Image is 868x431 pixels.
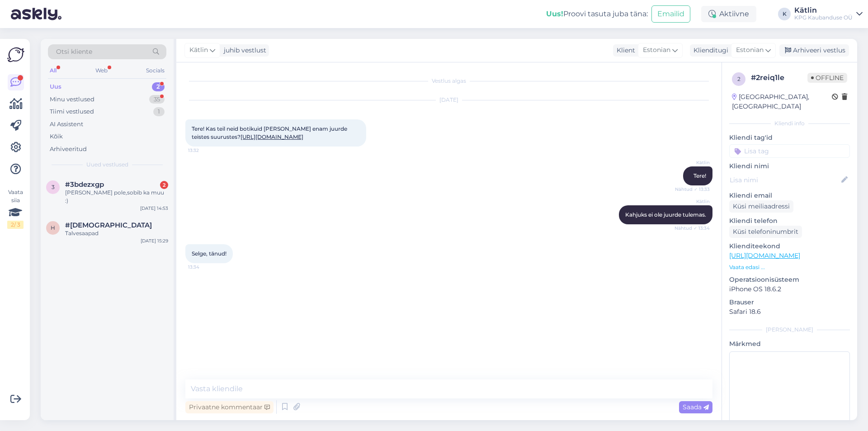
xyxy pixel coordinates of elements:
span: Kätlin [676,198,710,205]
span: Nähtud ✓ 13:33 [675,186,710,193]
span: 2 [737,76,741,82]
div: Web [94,65,109,76]
span: Tere! [693,172,706,179]
span: Tere! Kas teil neid botikuid [PERSON_NAME] enam juurde teistes suurustes? [192,125,349,140]
span: Estonian [736,45,764,55]
div: 2 / 3 [7,221,24,229]
p: Kliendi nimi [729,161,850,171]
div: Klienditugi [690,46,728,55]
p: Operatsioonisüsteem [729,275,850,284]
span: Offline [807,73,847,83]
span: 13:34 [188,264,222,270]
div: 2 [152,82,165,91]
div: [DATE] 14:53 [140,205,168,212]
span: 13:32 [188,147,222,154]
span: Kätlin [189,45,208,55]
span: Kahjuks ei ole juurde tulemas. [625,211,706,218]
p: iPhone OS 18.6.2 [729,284,850,294]
div: 35 [149,95,165,104]
div: Arhiveeri vestlus [779,44,849,57]
div: [GEOGRAPHIC_DATA], [GEOGRAPHIC_DATA] [732,92,832,111]
div: Uus [50,82,61,91]
div: KPG Kaubanduse OÜ [794,14,853,21]
span: Uued vestlused [86,161,128,169]
p: Klienditeekond [729,242,850,251]
div: K [778,8,791,20]
p: Kliendi tag'id [729,133,850,142]
p: Safari 18.6 [729,307,850,317]
div: 2 [160,181,168,189]
div: Kätlin [794,7,853,14]
span: Nähtud ✓ 13:34 [675,225,710,232]
div: Tiimi vestlused [50,107,94,116]
div: [PERSON_NAME] pole,sobib ka muu :) [65,189,168,205]
div: Talvesaapad [65,229,168,237]
span: Saada [683,403,709,411]
p: Vaata edasi ... [729,263,850,271]
div: [PERSON_NAME] [729,326,850,334]
div: Arhiveeritud [50,145,87,154]
span: Kätlin [676,159,710,166]
span: Otsi kliente [56,47,92,57]
div: Minu vestlused [50,95,94,104]
div: Socials [144,65,166,76]
div: Aktiivne [701,6,756,22]
a: [URL][DOMAIN_NAME] [729,251,800,260]
div: Kõik [50,132,63,141]
div: 1 [153,107,165,116]
div: # 2reiq1le [751,72,807,83]
p: Brauser [729,298,850,307]
div: All [48,65,58,76]
p: Märkmed [729,339,850,349]
input: Lisa nimi [730,175,840,185]
div: Privaatne kommentaar [185,401,274,413]
p: Kliendi telefon [729,216,850,226]
div: [DATE] 15:29 [141,237,168,244]
img: Askly Logo [7,46,24,63]
div: Vestlus algas [185,77,712,85]
div: Klient [613,46,635,55]
button: Emailid [651,5,690,23]
span: h [51,224,55,231]
div: Küsi meiliaadressi [729,200,793,213]
div: Proovi tasuta juba täna: [546,9,648,19]
div: [DATE] [185,96,712,104]
a: [URL][DOMAIN_NAME] [241,133,303,140]
span: #hzroamlu [65,221,152,229]
span: 3 [52,184,55,190]
div: Kliendi info [729,119,850,128]
span: Selge, tänud! [192,250,226,257]
b: Uus! [546,9,563,18]
p: Kliendi email [729,191,850,200]
span: #3bdezxgp [65,180,104,189]
div: Vaata siia [7,188,24,229]
div: juhib vestlust [220,46,266,55]
div: Küsi telefoninumbrit [729,226,802,238]
div: AI Assistent [50,120,83,129]
a: KätlinKPG Kaubanduse OÜ [794,7,863,21]
span: Estonian [643,45,670,55]
input: Lisa tag [729,144,850,158]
